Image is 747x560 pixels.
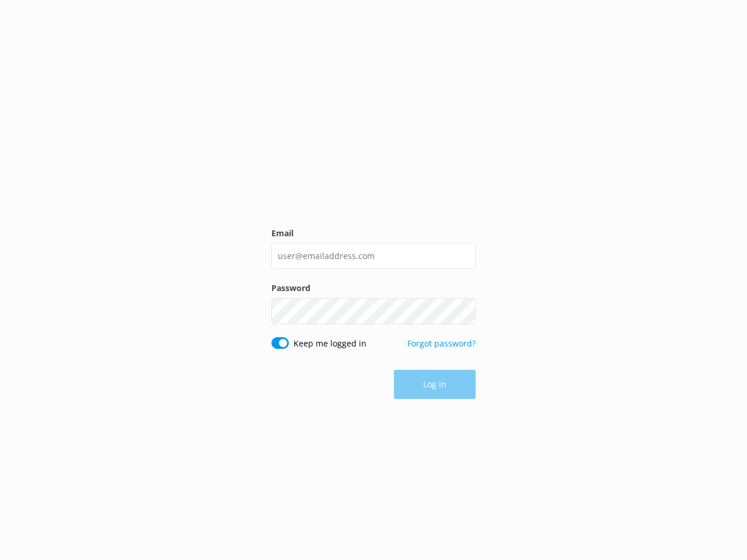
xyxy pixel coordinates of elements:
label: Keep me logged in [294,337,366,350]
button: Show password [452,299,476,323]
a: Forgot password? [407,338,476,349]
label: Password [271,282,476,295]
label: Email [271,227,476,240]
input: user@emailaddress.com [271,243,476,269]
